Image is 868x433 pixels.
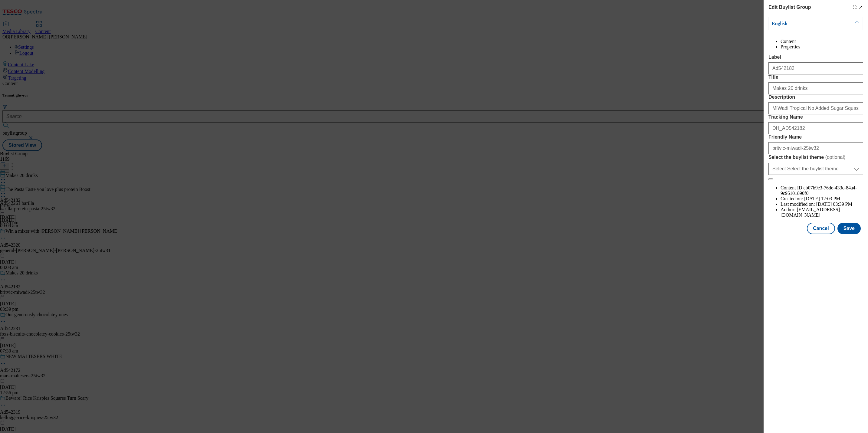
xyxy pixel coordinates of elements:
[816,202,852,207] span: [DATE] 03:39 PM
[781,185,863,196] li: Content ID
[772,21,835,27] p: English
[768,102,863,114] input: Enter Description
[804,196,840,201] span: [DATE] 12:03 PM
[781,39,863,44] li: Content
[768,74,863,80] label: Title
[768,54,863,60] label: Label
[768,134,863,140] label: Friendly Name
[768,62,863,74] input: Enter Label
[781,44,863,50] li: Properties
[781,196,863,202] li: Created on:
[781,207,840,218] span: [EMAIL_ADDRESS][DOMAIN_NAME]
[768,94,863,100] label: Description
[781,202,863,207] li: Last modified on:
[768,122,863,134] input: Enter Tracking Name
[825,155,846,160] span: ( optional )
[807,223,835,234] button: Cancel
[768,114,863,120] label: Tracking Name
[768,142,863,154] input: Enter Friendly Name
[781,185,857,196] span: cb07b9e3-76de-433c-84a4-9c95101890f0
[768,154,863,160] label: Select the buylist theme
[768,82,863,94] input: Enter Title
[837,223,861,234] button: Save
[768,4,811,11] h4: Edit Buylist Group
[781,207,863,218] li: Author:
